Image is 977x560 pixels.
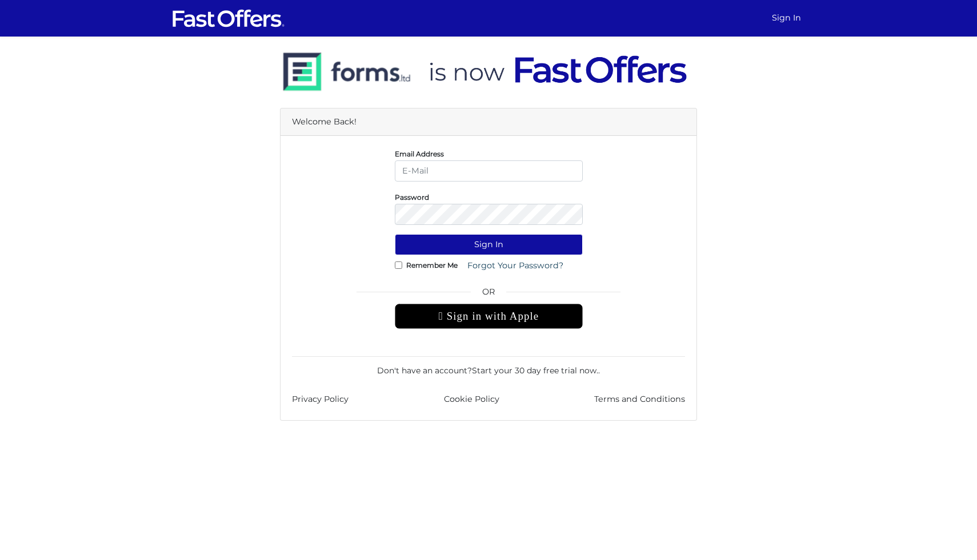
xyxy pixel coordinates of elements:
[460,255,571,276] a: Forgot Your Password?
[281,108,696,136] div: Welcome Back!
[406,264,458,267] label: Remember Me
[395,234,583,255] button: Sign In
[395,152,444,155] label: Email Address
[395,304,583,329] div: Sign in with Apple
[594,393,685,406] a: Terms and Conditions
[767,7,806,29] a: Sign In
[292,356,685,377] div: Don't have an account? .
[395,285,583,304] span: OR
[472,365,598,376] a: Start your 30 day free trial now.
[395,196,429,199] label: Password
[395,160,583,182] input: E-Mail
[444,393,499,406] a: Cookie Policy
[292,393,349,406] a: Privacy Policy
